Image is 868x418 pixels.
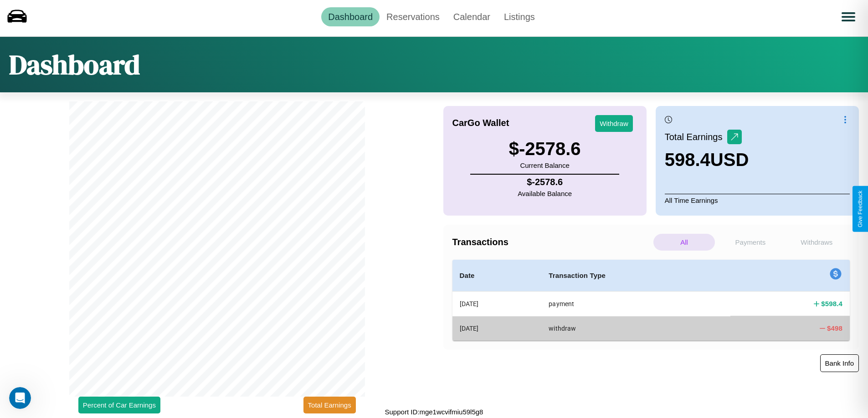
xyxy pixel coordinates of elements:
p: Payments [719,234,781,251]
p: All Time Earnings [665,194,850,206]
th: withdraw [541,316,730,340]
div: Give Feedback [857,191,863,227]
h1: Dashboard [9,46,140,83]
p: Available Balance [518,187,572,200]
th: payment [541,292,730,317]
button: Withdraw [595,115,633,132]
p: Total Earnings [665,129,727,145]
button: Bank Info [820,354,859,372]
a: Dashboard [321,7,380,26]
p: Withdraws [786,234,847,251]
a: Calendar [447,7,497,26]
p: All [653,234,715,251]
table: simple table [452,260,850,341]
button: Open menu [836,4,861,30]
h3: $ -2578.6 [509,139,581,159]
h4: Transaction Type [549,270,723,281]
h4: CarGo Wallet [452,118,509,128]
h4: $ 498 [827,323,842,333]
a: Listings [497,7,542,26]
iframe: Intercom live chat [9,387,31,409]
button: Percent of Car Earnings [78,397,160,413]
h4: Date [460,270,534,281]
p: Current Balance [509,159,581,171]
h4: $ -2578.6 [518,177,572,187]
h3: 598.4 USD [665,150,749,170]
a: Reservations [380,7,447,26]
button: Total Earnings [303,397,356,413]
th: [DATE] [452,292,542,317]
h4: Transactions [452,237,651,247]
h4: $ 598.4 [821,299,842,308]
p: Support ID: mge1wcvifmiu59l5g8 [385,406,483,418]
th: [DATE] [452,316,542,340]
